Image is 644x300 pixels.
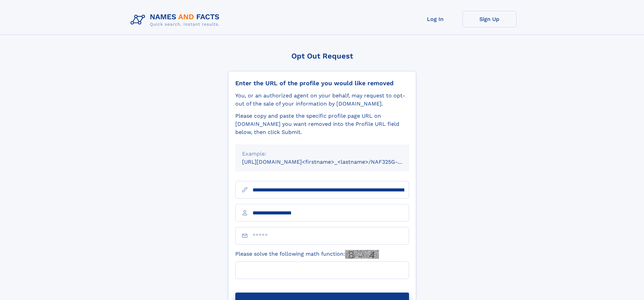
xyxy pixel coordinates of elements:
[242,150,402,158] div: Example:
[228,52,416,60] div: Opt Out Request
[235,112,409,136] div: Please copy and paste the specific profile page URL on [DOMAIN_NAME] you want removed into the Pr...
[235,250,379,259] label: Please solve the following math function:
[128,11,225,29] img: Logo Names and Facts
[235,79,409,87] div: Enter the URL of the profile you would like removed
[462,11,517,27] a: Sign Up
[242,159,422,165] small: [URL][DOMAIN_NAME]<firstname>_<lastname>/NAF325G-xxxxxxxx
[408,11,462,27] a: Log In
[235,92,409,108] div: You, or an authorized agent on your behalf, may request to opt-out of the sale of your informatio...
